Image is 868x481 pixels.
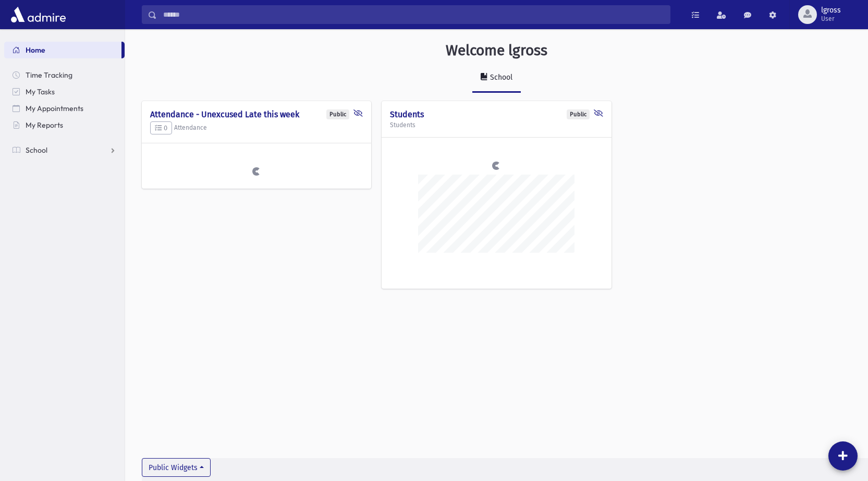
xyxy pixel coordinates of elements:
[155,124,167,132] span: 0
[472,64,521,93] a: School
[4,67,125,83] a: Time Tracking
[26,70,72,80] span: Time Tracking
[567,109,590,119] div: Public
[390,109,603,119] h4: Students
[821,6,841,15] span: lgross
[821,15,841,23] span: User
[26,145,47,155] span: School
[446,42,547,59] h3: Welcome lgross
[4,42,121,58] a: Home
[26,87,55,96] span: My Tasks
[8,4,68,25] img: AdmirePro
[26,104,83,113] span: My Appointments
[26,45,45,55] span: Home
[4,117,125,133] a: My Reports
[142,458,211,477] button: Public Widgets
[150,109,363,119] h4: Attendance - Unexcused Late this week
[488,73,512,82] div: School
[157,5,670,24] input: Search
[4,83,125,100] a: My Tasks
[150,121,172,135] button: 0
[150,121,363,135] h5: Attendance
[326,109,349,119] div: Public
[390,121,603,129] h5: Students
[26,120,63,130] span: My Reports
[4,100,125,117] a: My Appointments
[4,142,125,158] a: School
